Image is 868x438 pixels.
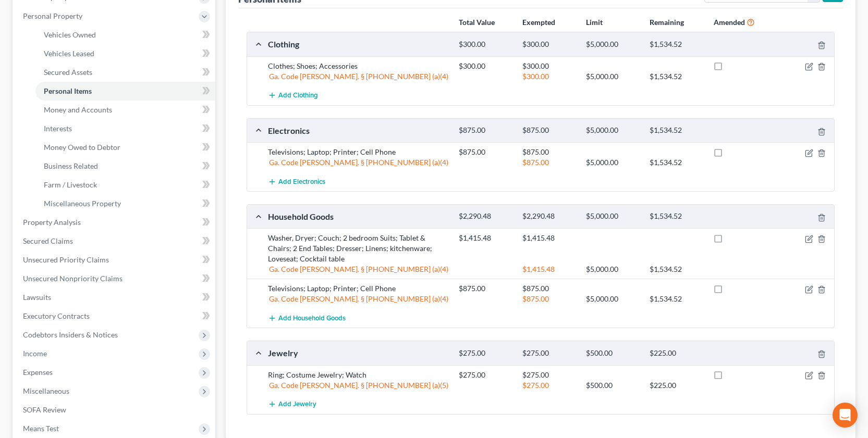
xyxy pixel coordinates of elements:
[581,71,644,82] div: $5,000.00
[268,172,325,191] button: Add Electronics
[23,293,51,302] span: Lawsuits
[263,61,454,71] div: Clothes; Shoes; Accessories
[263,147,454,157] div: Televisions; Laptop; Printer; Cell Phone
[454,233,517,243] div: $1,415.48
[714,18,745,27] strong: Amended
[522,18,555,27] strong: Exempted
[517,157,581,168] div: $875.00
[263,125,454,136] div: Electronics
[35,26,215,44] a: Vehicles Owned
[644,264,708,274] div: $1,534.52
[15,307,215,326] a: Executory Contracts
[581,264,644,274] div: $5,000.00
[454,370,517,380] div: $275.00
[23,424,59,433] span: Means Test
[15,269,215,288] a: Unsecured Nonpriority Claims
[23,11,82,20] span: Personal Property
[35,63,215,82] a: Secured Assets
[581,294,644,304] div: $5,000.00
[581,211,644,221] div: $5,000.00
[44,30,96,39] span: Vehicles Owned
[35,82,215,101] a: Personal Items
[517,380,581,391] div: $275.00
[23,349,47,358] span: Income
[263,157,454,168] div: Ga. Code [PERSON_NAME]. § [PHONE_NUMBER] (a)(4)
[23,368,53,377] span: Expenses
[454,348,517,358] div: $275.00
[644,126,708,135] div: $1,534.52
[278,178,325,186] span: Add Electronics
[644,294,708,304] div: $1,534.52
[644,157,708,168] div: $1,534.52
[586,18,603,27] strong: Limit
[263,294,454,304] div: Ga. Code [PERSON_NAME]. § [PHONE_NUMBER] (a)(4)
[581,157,644,168] div: $5,000.00
[263,264,454,274] div: Ga. Code [PERSON_NAME]. § [PHONE_NUMBER] (a)(4)
[15,232,215,251] a: Secured Claims
[263,370,454,380] div: Ring; Costume Jewelry; Watch
[644,380,708,391] div: $225.00
[23,255,109,264] span: Unsecured Priority Claims
[454,147,517,157] div: $875.00
[44,68,92,77] span: Secured Assets
[263,211,454,222] div: Household Goods
[263,347,454,358] div: Jewelry
[833,403,858,428] div: Open Intercom Messenger
[268,395,316,414] button: Add Jewelry
[35,194,215,213] a: Miscellaneous Property
[644,71,708,82] div: $1,534.52
[44,180,97,189] span: Farm / Livestock
[23,274,123,283] span: Unsecured Nonpriority Claims
[459,18,495,27] strong: Total Value
[517,40,581,49] div: $300.00
[23,218,81,227] span: Property Analysis
[517,294,581,304] div: $875.00
[268,86,318,105] button: Add Clothing
[517,71,581,82] div: $300.00
[23,405,66,414] span: SOFA Review
[644,40,708,49] div: $1,534.52
[263,233,454,264] div: Washer, Dryer; Couch; 2 bedroom Suits; Tablet & Chairs; 2 End Tables; Dresser; Linens; kitchenwar...
[517,283,581,294] div: $875.00
[454,40,517,49] div: $300.00
[278,92,318,100] span: Add Clothing
[517,126,581,135] div: $875.00
[35,176,215,194] a: Farm / Livestock
[454,61,517,71] div: $300.00
[517,233,581,243] div: $1,415.48
[15,401,215,419] a: SOFA Review
[44,199,121,208] span: Miscellaneous Property
[23,311,90,320] span: Executory Contracts
[23,330,118,339] span: Codebtors Insiders & Notices
[35,119,215,138] a: Interests
[263,39,454,49] div: Clothing
[35,101,215,119] a: Money and Accounts
[517,61,581,71] div: $300.00
[44,105,112,114] span: Money and Accounts
[278,401,316,409] span: Add Jewelry
[581,40,644,49] div: $5,000.00
[581,348,644,358] div: $500.00
[35,44,215,63] a: Vehicles Leased
[278,314,346,322] span: Add Household Goods
[454,283,517,294] div: $875.00
[650,18,684,27] strong: Remaining
[23,236,73,245] span: Secured Claims
[581,380,644,391] div: $500.00
[644,348,708,358] div: $225.00
[581,126,644,135] div: $5,000.00
[44,49,94,58] span: Vehicles Leased
[517,370,581,380] div: $275.00
[263,71,454,82] div: Ga. Code [PERSON_NAME]. § [PHONE_NUMBER] (a)(4)
[517,348,581,358] div: $275.00
[517,147,581,157] div: $875.00
[44,124,72,133] span: Interests
[35,138,215,157] a: Money Owed to Debtor
[454,126,517,135] div: $875.00
[454,211,517,221] div: $2,290.48
[268,308,346,328] button: Add Household Goods
[23,386,69,395] span: Miscellaneous
[263,380,454,391] div: Ga. Code [PERSON_NAME]. § [PHONE_NUMBER] (a)(5)
[644,211,708,221] div: $1,534.52
[44,143,120,152] span: Money Owed to Debtor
